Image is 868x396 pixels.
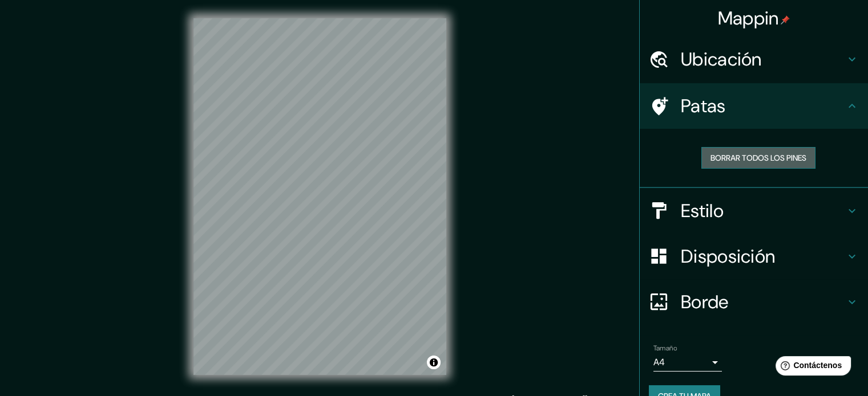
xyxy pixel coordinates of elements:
[640,36,868,82] div: Ubicación
[640,188,868,234] div: Estilo
[701,147,815,169] button: Borrar todos los pines
[681,244,775,268] font: Disposición
[640,234,868,279] div: Disposición
[193,18,446,375] canvas: Mapa
[427,356,441,369] button: Activar o desactivar atribución
[681,290,729,314] font: Borde
[781,15,790,25] img: pin-icon.png
[653,353,722,371] div: A4
[681,199,724,223] font: Estilo
[766,352,855,383] iframe: Lanzador de widgets de ayuda
[653,356,665,368] font: A4
[718,6,779,30] font: Mappin
[681,47,762,71] font: Ubicación
[653,344,677,353] font: Tamaño
[640,83,868,129] div: Patas
[710,153,806,163] font: Borrar todos los pines
[681,94,726,118] font: Patas
[640,279,868,325] div: Borde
